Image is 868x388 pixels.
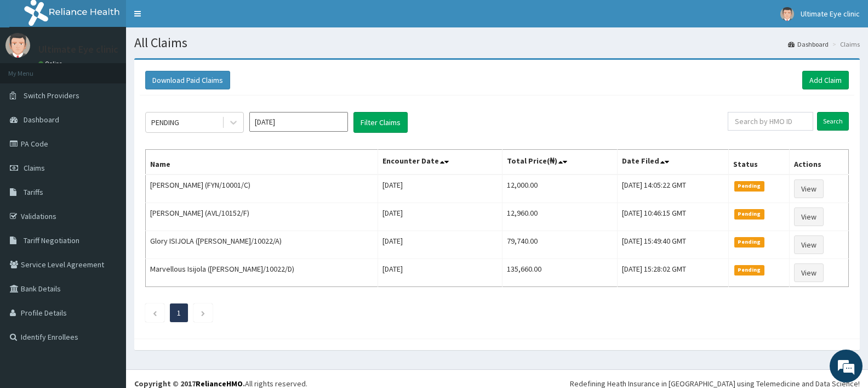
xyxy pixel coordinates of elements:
[38,44,118,54] p: Ultimate Eye clinic
[146,203,378,231] td: [PERSON_NAME] (AVL/10152/F)
[794,207,824,226] a: View
[177,308,181,318] a: Page 1 is your current page
[146,150,378,175] th: Name
[734,181,764,191] span: Pending
[618,175,729,203] td: [DATE] 14:05:22 GMT
[146,259,378,287] td: Marvellous Isijola ([PERSON_NAME]/10022/D)
[24,187,43,197] span: Tariffs
[502,259,617,287] td: 135,660.00
[618,231,729,259] td: [DATE] 15:49:40 GMT
[830,40,860,49] li: Claims
[502,175,617,203] td: 12,000.00
[794,179,824,198] a: View
[145,71,230,89] button: Download Paid Claims
[502,231,617,259] td: 79,740.00
[353,112,408,133] button: Filter Claims
[618,203,729,231] td: [DATE] 10:46:15 GMT
[618,259,729,287] td: [DATE] 15:28:02 GMT
[794,235,824,254] a: View
[201,308,205,318] a: Next page
[24,115,59,125] span: Dashboard
[378,150,502,175] th: Encounter Date
[378,203,502,231] td: [DATE]
[249,112,348,132] input: Select Month and Year
[817,112,849,131] input: Search
[502,150,617,175] th: Total Price(₦)
[5,33,30,58] img: User Image
[24,235,79,245] span: Tariff Negotiation
[151,117,179,128] div: PENDING
[794,263,824,282] a: View
[729,150,790,175] th: Status
[146,175,378,203] td: [PERSON_NAME] (FYN/10001/C)
[734,209,764,219] span: Pending
[134,36,860,50] h1: All Claims
[378,259,502,287] td: [DATE]
[618,150,729,175] th: Date Filed
[502,203,617,231] td: 12,960.00
[146,231,378,259] td: Glory ISIJOLA ([PERSON_NAME]/10022/A)
[728,112,813,131] input: Search by HMO ID
[24,163,45,173] span: Claims
[378,175,502,203] td: [DATE]
[24,91,79,100] span: Switch Providers
[802,71,849,89] a: Add Claim
[788,40,829,49] a: Dashboard
[734,237,764,247] span: Pending
[378,231,502,259] td: [DATE]
[734,265,764,275] span: Pending
[152,308,157,318] a: Previous page
[801,9,860,19] span: Ultimate Eye clinic
[780,7,794,21] img: User Image
[38,60,65,68] a: Online
[790,150,849,175] th: Actions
